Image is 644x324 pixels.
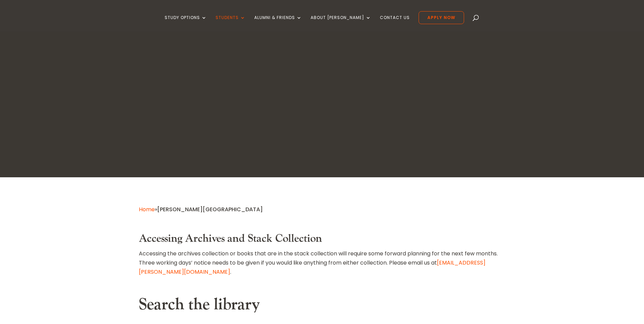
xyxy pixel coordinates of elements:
[139,205,155,213] a: Home
[139,249,505,277] p: Accessing the archives collection or books that are in the stack collection will require some for...
[139,205,263,213] span: »
[380,15,410,31] a: Contact Us
[254,15,302,31] a: Alumni & Friends
[139,295,505,318] h2: Search the library
[216,15,245,31] a: Students
[311,15,371,31] a: About [PERSON_NAME]
[157,205,263,213] span: [PERSON_NAME][GEOGRAPHIC_DATA]
[165,15,207,31] a: Study Options
[139,232,505,249] h3: Accessing Archives and Stack Collection
[419,11,464,24] a: Apply Now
